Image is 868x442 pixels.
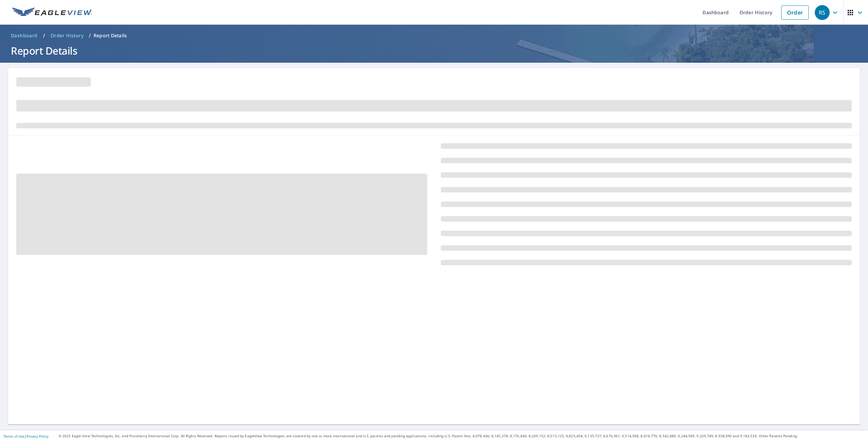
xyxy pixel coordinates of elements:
p: | [3,434,48,438]
div: RS [815,5,830,20]
a: Privacy Policy [26,434,48,439]
span: Dashboard [11,32,38,39]
p: © 2025 Eagle View Technologies, Inc. and Pictometry International Corp. All Rights Reserved. Repo... [59,434,865,439]
h1: Report Details [8,44,860,58]
a: Order History [48,30,86,41]
li: / [89,32,91,40]
nav: breadcrumb [8,30,860,41]
span: Order History [51,32,83,39]
img: EV Logo [12,7,92,18]
p: Report Details [94,32,127,39]
a: Terms of Use [3,434,24,439]
a: Order [781,5,809,20]
a: Dashboard [8,30,40,41]
li: / [43,32,45,40]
